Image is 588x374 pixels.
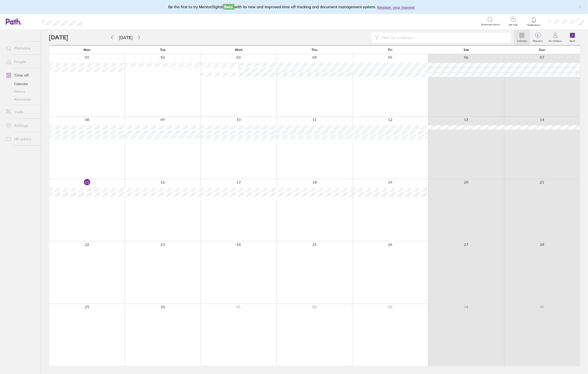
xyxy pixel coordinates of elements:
[567,38,578,43] label: Book
[388,48,393,52] span: Fri
[539,48,545,52] span: Sun
[2,70,41,80] a: Time off
[379,33,508,42] input: Filter by employee
[514,30,530,45] a: Calendar
[463,48,469,52] span: Sat
[160,48,166,52] span: Tue
[2,107,41,117] a: Tools
[2,43,41,53] a: Overview
[96,19,108,23] div: Search
[2,134,41,144] a: HR advice
[546,30,565,45] a: My holidays
[530,30,546,45] a: 0Requests
[546,38,565,43] label: My holidays
[526,24,542,27] span: Notifications
[2,80,41,88] a: Calendar
[506,23,521,26] span: Get help
[2,88,41,95] a: History
[565,30,580,45] a: Book
[530,38,546,43] label: Requests
[115,34,136,42] button: [DATE]
[377,4,415,10] button: Register your interest
[481,23,500,26] span: Employee search
[514,38,530,43] label: Calendar
[169,4,420,10] div: Be the first to try MentorDigital with its new and improved time off tracking and document manage...
[530,34,546,37] span: 0
[2,57,41,66] a: People
[83,48,91,52] span: Mon
[526,16,542,27] a: Notifications
[235,48,242,52] span: Wed
[2,95,41,103] a: Allowances
[223,4,235,10] span: Beta
[312,48,318,52] span: Thu
[2,121,41,130] a: Settings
